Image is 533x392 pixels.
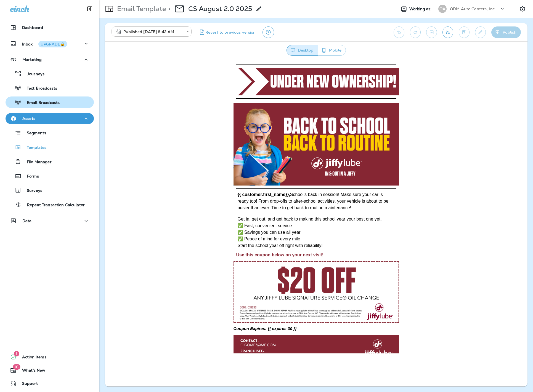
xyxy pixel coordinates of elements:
button: Revert to previous version [196,26,258,38]
img: $20 Coupon [129,202,294,264]
img: Email header [129,44,294,126]
p: ODM Auto Centers, Inc DBA Jiffy Lube [450,7,500,11]
span: 1 [14,351,19,356]
button: UPGRADE🔒 [38,41,67,47]
button: Assets [6,113,94,124]
p: Templates [21,145,46,151]
button: Mobile [318,45,346,56]
button: Settings [518,4,527,14]
span: Start the school year off right with reliability! [133,184,218,189]
button: Support [6,378,94,389]
div: Published [DATE] 8:42 AM [115,29,183,34]
span: Working as: [409,7,433,11]
div: UPGRADE🔒 [41,42,65,46]
button: Marketing [6,54,94,65]
button: Desktop [287,45,318,56]
button: Repeat Transaction Calculator [6,199,94,210]
strong: Use this coupon below on your next visit! [131,193,219,198]
p: File Manager [21,160,52,165]
p: Segments [21,131,46,136]
span: Action Items [17,355,46,361]
span: Support [17,381,38,388]
strong: {{ customer.first_name}}, [133,133,185,138]
button: InboxUPGRADE🔒 [6,38,94,49]
p: Repeat Transaction Calculator [22,203,85,208]
p: Journeys [22,72,44,77]
p: Email Template [115,5,166,13]
button: View Changelog [262,26,274,38]
button: Send test email [442,26,453,38]
button: Collapse Sidebar [82,3,97,14]
span: Coupon Expires: {{ expires 30 }} [129,267,192,272]
button: Segments [6,127,94,139]
p: Email Broadcasts [21,100,60,106]
p: Inbox [22,41,67,47]
p: > [166,5,171,13]
span: School’s back in session! Make sure your car is ready too! From drop-offs to after-school activit... [133,133,284,151]
p: Dashboard [22,25,43,30]
button: Text Broadcasts [6,82,94,94]
span: Revert to previous version [205,30,256,35]
span: 18 [13,364,20,370]
button: Templates [6,141,94,153]
button: Data [6,215,94,226]
span: ✅ Peace of mind for every mile [133,177,195,182]
button: Journeys [6,68,94,79]
p: Text Broadcasts [21,86,57,91]
img: Footer [129,275,294,303]
img: newowner.png [129,9,294,36]
button: 18What's New [6,365,94,376]
span: Get in, get out, and get back to making this school year your best one yet. [133,157,277,162]
button: Email Broadcasts [6,96,94,108]
button: Surveys [6,184,94,196]
p: Data [22,219,32,223]
button: 1Action Items [6,351,94,363]
p: CS August 2.0 2025 [188,5,252,13]
p: Surveys [21,188,42,194]
p: Assets [22,116,35,121]
span: ✅ Fast, convenient service [133,164,187,169]
span: ✅ Savings you can use all year [133,171,196,175]
button: Forms [6,170,94,182]
button: Dashboard [6,22,94,33]
div: OA [438,5,447,13]
span: What's New [17,368,45,375]
button: File Manager [6,156,94,167]
p: Marketing [22,57,42,62]
p: Forms [22,174,39,179]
